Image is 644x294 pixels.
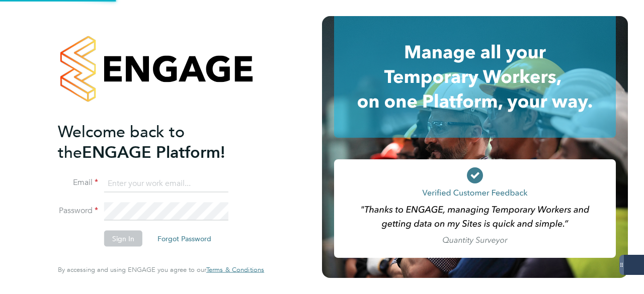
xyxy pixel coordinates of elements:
input: Enter your work email... [104,174,228,192]
span: Terms & Conditions [206,265,264,274]
button: Sign In [104,231,142,247]
span: By accessing and using ENGAGE you agree to our [58,265,264,274]
h2: ENGAGE Platform! [58,121,254,162]
a: Terms & Conditions [206,266,264,274]
label: Password [58,206,98,216]
span: Welcome back to the [58,122,185,162]
button: Forgot Password [149,231,219,247]
label: Email [58,177,98,188]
